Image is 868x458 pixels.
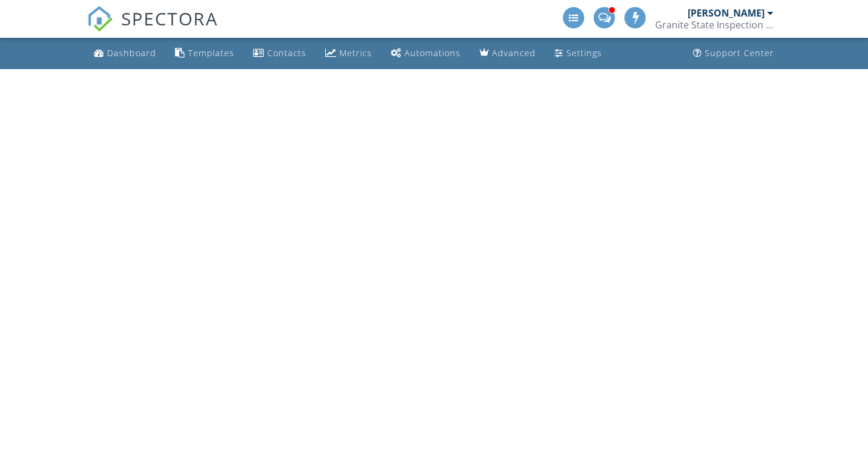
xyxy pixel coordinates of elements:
[566,47,602,59] div: Settings
[705,47,774,59] div: Support Center
[688,7,765,19] div: [PERSON_NAME]
[339,47,372,59] div: Metrics
[87,6,113,32] img: The Best Home Inspection Software - Spectora
[89,43,161,64] a: Dashboard
[550,43,607,64] a: Settings
[107,47,156,59] div: Dashboard
[386,43,465,64] a: Automations (Advanced)
[188,47,234,59] div: Templates
[688,43,779,64] a: Support Center
[87,16,218,41] a: SPECTORA
[121,6,218,31] span: SPECTORA
[492,47,536,59] div: Advanced
[170,43,239,64] a: Templates
[248,43,311,64] a: Contacts
[320,43,377,64] a: Metrics
[404,47,461,59] div: Automations
[655,19,773,31] div: Granite State Inspection Services, LLC
[475,43,540,64] a: Advanced
[267,47,306,59] div: Contacts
